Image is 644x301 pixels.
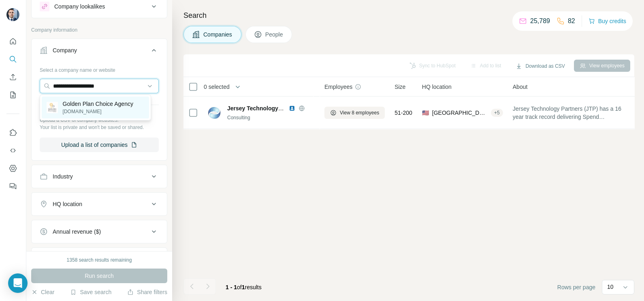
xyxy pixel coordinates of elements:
[6,70,19,84] button: Enrich CSV
[47,102,58,113] img: Golden Plan Choice Agency
[32,167,167,186] button: Industry
[607,283,614,291] p: 10
[6,88,19,102] button: My lists
[6,179,19,193] button: Feedback
[40,124,159,131] p: Your list is private and won't be saved or shared.
[265,30,284,39] span: People
[227,105,303,112] span: Jersey Technology Partners
[324,83,352,91] span: Employees
[6,34,19,49] button: Quick start
[204,83,230,91] span: 0 selected
[54,2,105,11] div: Company lookalikes
[6,161,19,176] button: Dashboard
[53,228,101,236] div: Annual revenue ($)
[6,52,19,67] button: Search
[32,41,167,63] button: Company
[568,16,575,26] p: 82
[395,83,405,91] span: Size
[242,284,245,290] span: 1
[422,109,429,117] span: 🇺🇸
[31,288,54,296] button: Clear
[127,288,167,296] button: Share filters
[226,284,262,290] span: results
[6,125,19,140] button: Use Surfe on LinkedIn
[32,194,167,214] button: HQ location
[513,105,633,121] span: Jersey Technology Partners (JTP) has a 16 year track record delivering Spend Management Solutions...
[8,273,28,293] div: Open Intercom Messenger
[203,30,233,39] span: Companies
[227,114,315,121] div: Consulting
[530,16,550,26] p: 25,789
[53,200,82,208] div: HQ location
[226,284,237,290] span: 1 - 1
[63,108,133,115] p: [DOMAIN_NAME]
[289,105,295,112] img: LinkedIn logo
[208,106,221,119] img: Logo of Jersey Technology Partners
[432,109,488,117] span: [GEOGRAPHIC_DATA], [US_STATE]
[32,222,167,241] button: Annual revenue ($)
[589,15,626,27] button: Buy credits
[324,107,385,119] button: View 8 employees
[32,249,167,269] button: Employees (size)
[31,26,167,34] p: Company information
[53,46,77,54] div: Company
[395,109,412,117] span: 51-200
[6,8,19,21] img: Avatar
[557,283,595,291] span: Rows per page
[6,143,19,158] button: Use Surfe API
[183,10,634,21] h4: Search
[422,83,452,91] span: HQ location
[70,288,111,296] button: Save search
[513,83,528,91] span: About
[67,256,132,264] div: 1358 search results remaining
[491,109,503,116] div: + 5
[340,109,379,116] span: View 8 employees
[63,100,133,108] p: Golden Plan Choice Agency
[510,60,570,72] button: Download as CSV
[40,63,159,74] div: Select a company name or website
[53,172,73,181] div: Industry
[40,138,159,152] button: Upload a list of companies
[237,284,242,290] span: of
